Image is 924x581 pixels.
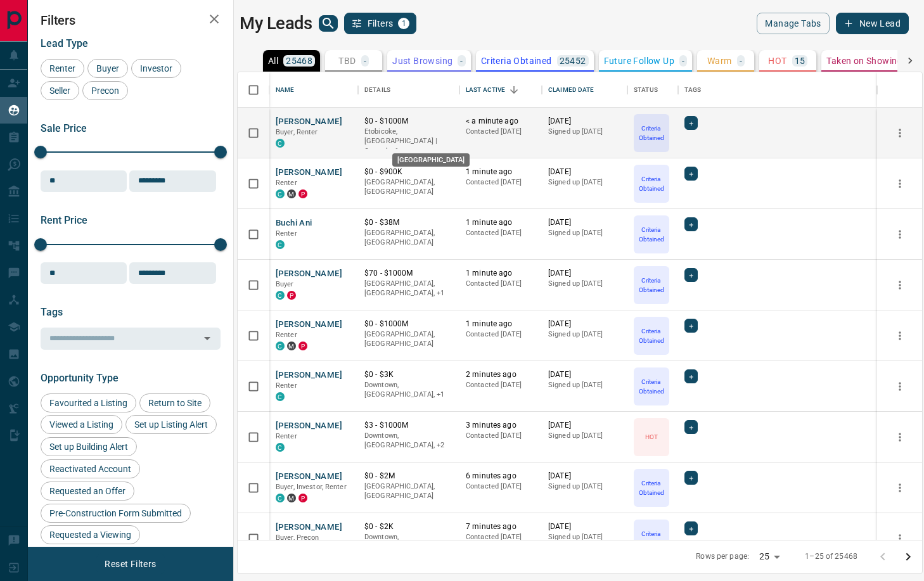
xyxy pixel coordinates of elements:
[276,392,285,401] div: condos.ca
[41,437,137,456] div: Set up Building Alert
[287,189,296,198] div: mrloft.ca
[276,381,297,390] span: Renter
[740,56,742,65] p: -
[364,431,453,450] p: North York, Toronto
[41,122,87,134] span: Sale Price
[689,319,693,332] span: +
[45,398,132,408] span: Favourited a Listing
[364,420,453,431] p: $3 - $1000M
[548,482,621,492] p: Signed up [DATE]
[548,420,621,431] p: [DATE]
[276,471,342,483] button: [PERSON_NAME]
[689,522,693,535] span: +
[41,81,79,100] div: Seller
[144,398,206,408] span: Return to Site
[635,529,668,548] p: Criteria Obtained
[268,56,278,65] p: All
[364,279,453,298] p: Toronto
[645,432,658,442] p: HOT
[139,393,210,412] div: Return to Site
[287,291,296,300] div: property.ca
[41,59,84,78] div: Renter
[548,268,621,279] p: [DATE]
[319,15,338,32] button: search button
[364,369,453,380] p: $0 - $3K
[45,486,130,496] span: Requested an Offer
[895,544,921,570] button: Go to next page
[684,268,698,282] div: +
[358,72,459,108] div: Details
[364,228,453,248] p: [GEOGRAPHIC_DATA], [GEOGRAPHIC_DATA]
[240,13,312,34] h1: My Leads
[466,380,536,390] p: Contacted [DATE]
[364,72,390,108] div: Details
[548,369,621,380] p: [DATE]
[45,63,80,73] span: Renter
[768,56,786,65] p: HOT
[707,56,732,65] p: Warm
[276,533,319,542] span: Buyer, Precon
[548,521,621,532] p: [DATE]
[276,72,295,108] div: Name
[466,329,536,340] p: Contacted [DATE]
[635,225,668,244] p: Criteria Obtained
[890,174,909,193] button: more
[276,291,285,300] div: condos.ca
[890,276,909,295] button: more
[276,443,285,452] div: condos.ca
[41,525,140,544] div: Requested a Viewing
[696,551,749,562] p: Rows per page:
[364,127,453,156] p: Toronto
[364,217,453,228] p: $0 - $38M
[548,471,621,482] p: [DATE]
[45,464,136,474] span: Reactivated Account
[548,217,621,228] p: [DATE]
[890,124,909,143] button: more
[548,329,621,340] p: Signed up [DATE]
[548,127,621,137] p: Signed up [DATE]
[795,56,805,65] p: 15
[466,268,536,279] p: 1 minute ago
[364,56,366,65] p: -
[364,380,453,400] p: Toronto
[41,415,122,434] div: Viewed a Listing
[276,331,297,339] span: Renter
[689,167,693,180] span: +
[276,483,347,491] span: Buyer, Investor, Renter
[481,56,552,65] p: Criteria Obtained
[890,326,909,345] button: more
[87,86,124,96] span: Precon
[276,369,342,381] button: [PERSON_NAME]
[604,56,674,65] p: Future Follow Up
[689,218,693,231] span: +
[276,189,285,198] div: condos.ca
[45,419,118,430] span: Viewed a Listing
[276,179,297,187] span: Renter
[276,494,285,502] div: condos.ca
[276,342,285,350] div: condos.ca
[890,225,909,244] button: more
[364,116,453,127] p: $0 - $1000M
[338,56,356,65] p: TBD
[41,214,87,226] span: Rent Price
[542,72,627,108] div: Claimed Date
[41,372,119,384] span: Opportunity Type
[684,471,698,485] div: +
[298,494,307,502] div: property.ca
[548,380,621,390] p: Signed up [DATE]
[466,420,536,431] p: 3 minutes ago
[466,228,536,238] p: Contacted [DATE]
[364,532,453,552] p: Midtown | Central, Toronto
[41,459,140,478] div: Reactivated Account
[682,56,684,65] p: -
[548,116,621,127] p: [DATE]
[684,369,698,383] div: +
[269,72,358,108] div: Name
[684,420,698,434] div: +
[466,319,536,329] p: 1 minute ago
[41,482,134,501] div: Requested an Offer
[466,369,536,380] p: 2 minutes ago
[198,329,216,347] button: Open
[684,217,698,231] div: +
[466,127,536,137] p: Contacted [DATE]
